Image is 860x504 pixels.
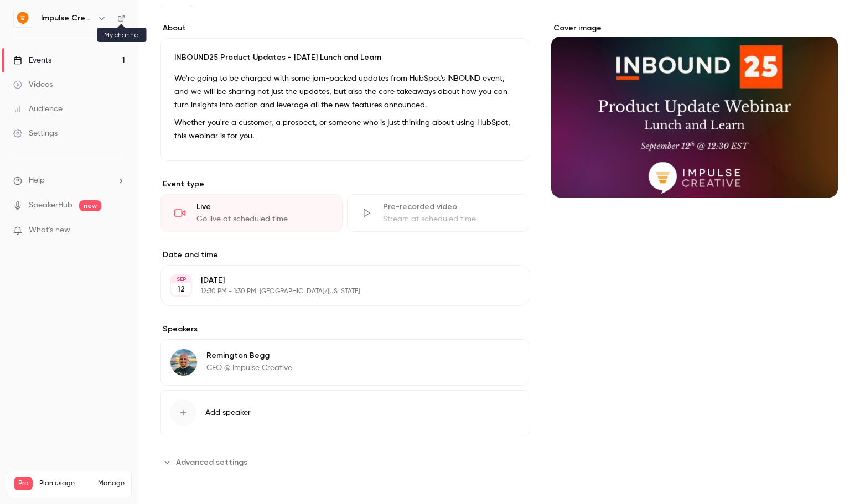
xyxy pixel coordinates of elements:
span: Help [29,175,45,186]
div: LiveGo live at scheduled time [160,194,343,232]
span: Add speaker [205,407,251,418]
span: new [79,200,101,211]
p: We're going to be charged with some jam-packed updates from HubSpot's INBOUND event, and we will ... [174,72,515,112]
iframe: Noticeable Trigger [112,226,125,236]
img: Remington Begg [170,349,197,376]
div: Videos [13,79,53,90]
div: Pre-recorded videoStream at scheduled time [347,194,529,232]
div: SEP [171,276,191,283]
section: Advanced settings [160,453,529,471]
p: 12:30 PM - 1:30 PM, [GEOGRAPHIC_DATA]/[US_STATE] [201,287,470,296]
li: help-dropdown-opener [13,175,125,186]
h6: Impulse Creative [41,13,93,24]
img: Impulse Creative [14,9,32,27]
p: INBOUND25 Product Updates - [DATE] Lunch and Learn [174,52,515,63]
a: Manage [98,479,125,488]
section: Cover image [551,23,838,198]
div: Settings [13,128,58,139]
button: Advanced settings [160,453,254,471]
span: Plan usage [39,479,91,488]
div: Live [196,201,329,212]
span: What's new [29,225,70,236]
div: Events [13,55,51,66]
p: Remington Begg [206,350,292,361]
label: About [160,23,529,34]
p: 12 [177,284,185,295]
p: CEO @ Impulse Creative [206,362,292,373]
div: Remington BeggRemington BeggCEO @ Impulse Creative [160,339,529,386]
label: Speakers [160,324,529,335]
label: Cover image [551,23,838,34]
p: Whether you're a customer, a prospect, or someone who is just thinking about using HubSpot, this ... [174,116,515,143]
span: Pro [14,477,33,490]
label: Date and time [160,250,529,261]
p: Event type [160,179,529,190]
a: SpeakerHub [29,200,72,211]
p: [DATE] [201,275,470,286]
button: Add speaker [160,390,529,435]
div: Stream at scheduled time [383,214,515,225]
div: Audience [13,103,63,115]
div: Go live at scheduled time [196,214,329,225]
div: Pre-recorded video [383,201,515,212]
span: Advanced settings [176,456,247,468]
